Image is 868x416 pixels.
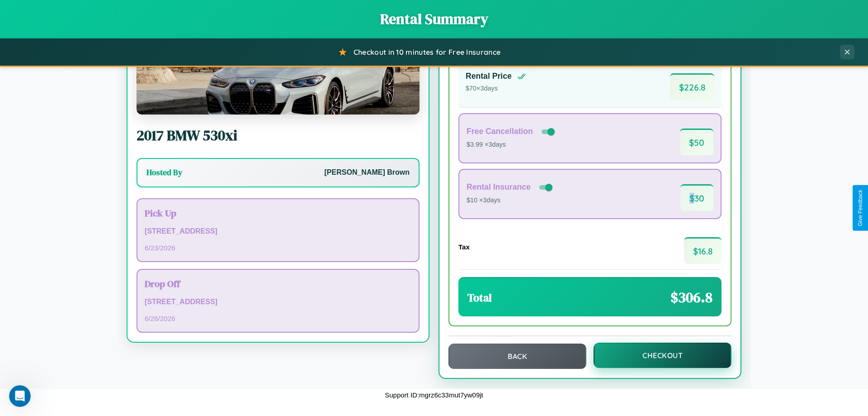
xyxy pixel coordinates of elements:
[684,237,722,264] span: $ 16.8
[9,385,31,407] iframe: Intercom live chat
[145,242,411,254] p: 6 / 23 / 2026
[466,83,526,95] p: $ 70 × 3 days
[145,225,411,238] p: [STREET_ADDRESS]
[448,344,586,369] button: Back
[354,48,500,57] span: Checkout in 10 minutes for Free Insurance
[146,167,182,178] h3: Hosted By
[458,243,470,251] h4: Tax
[670,73,714,100] span: $ 226.8
[467,195,554,206] p: $10 × 3 days
[467,182,531,192] h4: Rental Insurance
[467,127,533,136] h4: Free Cancellation
[680,129,713,155] span: $ 50
[680,184,713,211] span: $ 30
[670,287,712,307] span: $ 306.8
[137,24,420,115] img: BMW 530xi
[467,290,492,305] h3: Total
[385,389,483,401] p: Support ID: mgrz6c33mut7yw09jt
[145,296,411,309] p: [STREET_ADDRESS]
[145,206,411,220] h3: Pick Up
[467,139,557,151] p: $3.99 × 3 days
[325,166,410,179] p: [PERSON_NAME] Brown
[145,277,411,290] h3: Drop Off
[466,72,512,81] h4: Rental Price
[9,9,859,29] h1: Rental Summary
[594,343,731,368] button: Checkout
[857,190,863,226] div: Give Feedback
[145,312,411,325] p: 6 / 26 / 2026
[137,125,420,145] h2: 2017 BMW 530xi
